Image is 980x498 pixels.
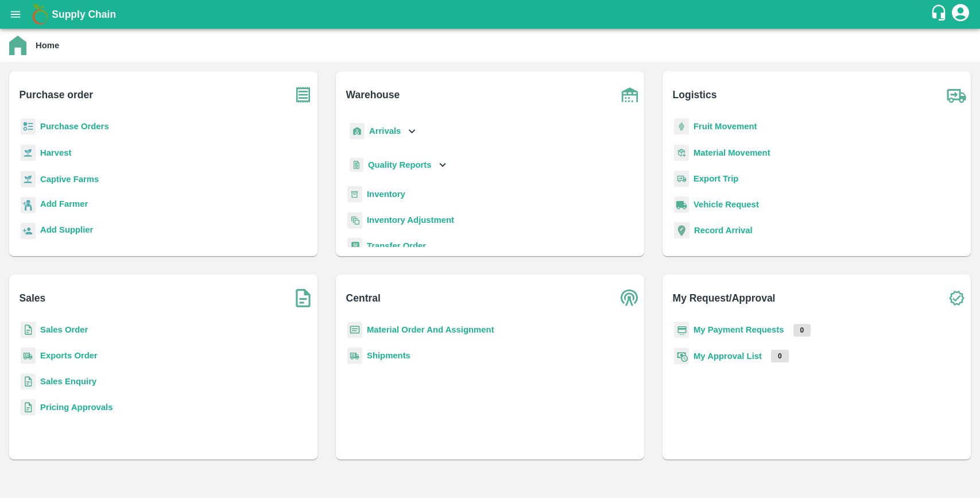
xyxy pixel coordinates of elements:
[40,223,93,239] a: Add Supplier
[21,399,36,416] img: sales
[2,1,29,28] button: open drawer
[674,348,689,365] img: approval
[21,144,36,161] img: harvest
[369,126,401,136] b: Arrivals
[942,80,971,109] img: truck
[347,118,419,144] div: Arrivals
[674,144,689,161] img: material
[347,238,362,254] img: whTransfer
[40,225,93,234] b: Add Supplier
[40,199,88,209] b: Add Farmer
[367,325,494,334] a: Material Order And Assignment
[21,223,36,240] img: supplier
[673,87,717,103] b: Logistics
[347,212,362,229] img: inventory
[52,9,116,20] b: Supply Chain
[40,377,96,386] a: Sales Enquiry
[367,215,454,225] a: Inventory Adjustment
[367,351,410,360] a: Shipments
[673,290,776,306] b: My Request/Approval
[930,4,950,25] div: customer-support
[29,3,52,26] img: logo
[21,348,36,364] img: shipments
[950,2,971,26] div: account of current user
[367,241,426,250] a: Transfer Order
[289,284,317,312] img: soSales
[40,351,98,360] a: Exports Order
[674,196,689,213] img: vehicle
[346,290,381,306] b: Central
[21,171,36,188] img: harvest
[40,403,113,412] a: Pricing Approvals
[942,284,971,312] img: check
[9,36,26,55] img: home
[40,148,71,157] a: Harvest
[289,80,317,109] img: purchase
[52,6,930,22] a: Supply Chain
[694,200,759,209] a: Vehicle Request
[347,322,362,338] img: centralMaterial
[694,325,784,334] a: My Payment Requests
[21,322,36,338] img: sales
[368,160,432,169] b: Quality Reports
[40,198,88,213] a: Add Farmer
[21,118,36,135] img: reciept
[346,87,400,103] b: Warehouse
[21,197,36,214] img: farmer
[367,190,405,199] a: Inventory
[694,226,753,235] a: Record Arrival
[20,290,46,306] b: Sales
[771,350,789,362] p: 0
[793,324,811,337] p: 0
[347,348,362,364] img: shipments
[615,284,644,312] img: central
[694,122,757,131] a: Fruit Movement
[350,123,365,140] img: whArrival
[674,322,689,338] img: payment
[21,373,36,390] img: sales
[615,80,644,109] img: warehouse
[20,87,93,103] b: Purchase order
[36,41,59,50] b: Home
[674,118,689,135] img: fruit
[347,153,449,177] div: Quality Reports
[674,222,690,238] img: recordArrival
[40,325,88,334] a: Sales Order
[694,174,738,183] a: Export Trip
[347,186,362,203] img: whInventory
[674,171,689,187] img: delivery
[350,158,363,172] img: qualityReport
[40,122,109,131] a: Purchase Orders
[694,352,762,361] a: My Approval List
[40,175,99,184] a: Captive Farms
[694,148,770,157] a: Material Movement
